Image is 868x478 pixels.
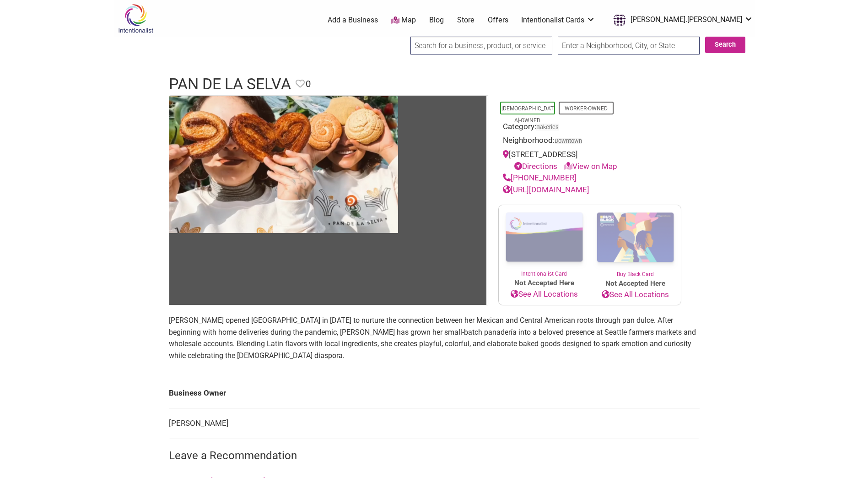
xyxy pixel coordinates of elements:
[169,378,700,408] td: Business Owner
[514,162,557,171] a: Directions
[590,289,681,301] a: See All Locations
[609,12,753,28] li: sarah.gallagher
[503,173,577,182] a: [PHONE_NUMBER]
[501,105,554,124] a: [DEMOGRAPHIC_DATA]-Owned
[410,37,552,54] input: Search for a business, product, or service
[503,149,677,172] div: [STREET_ADDRESS]
[503,121,677,135] div: Category:
[558,37,700,54] input: Enter a Neighborhood, City, or State
[564,162,617,171] a: View on Map
[499,205,590,270] img: Intentionalist Card
[169,96,398,233] img: Pan de La Selva
[521,15,595,25] a: Intentionalist Cards
[488,15,508,25] a: Offers
[114,4,157,33] img: Intentionalist
[590,205,681,278] a: Buy Black Card
[169,315,700,361] p: [PERSON_NAME] opened [GEOGRAPHIC_DATA] in [DATE] to nurture the connection between her Mexican an...
[296,79,305,88] i: Favorite
[457,15,474,25] a: Store
[590,278,681,289] span: Not Accepted Here
[555,138,582,144] span: Downtown
[306,77,311,91] span: 0
[169,73,291,95] h1: Pan de La Selva
[503,185,589,194] a: [URL][DOMAIN_NAME]
[499,288,590,300] a: See All Locations
[565,105,608,112] a: Worker-Owned
[391,15,416,26] a: Map
[590,205,681,270] img: Buy Black Card
[169,448,700,464] h3: Leave a Recommendation
[499,278,590,288] span: Not Accepted Here
[429,15,444,25] a: Blog
[499,205,590,278] a: Intentionalist Card
[169,408,700,439] td: [PERSON_NAME]
[328,15,378,25] a: Add a Business
[503,135,677,149] div: Neighborhood:
[536,124,559,130] a: Bakeries
[705,37,745,53] button: Search
[609,12,753,28] a: [PERSON_NAME].[PERSON_NAME]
